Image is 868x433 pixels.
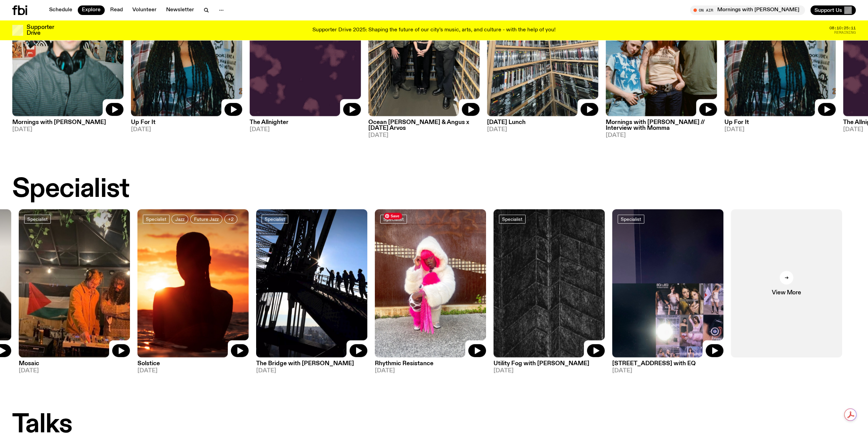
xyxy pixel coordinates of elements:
span: Specialist [146,216,166,221]
span: [DATE] [131,127,242,133]
span: 08:10:25:11 [829,26,856,30]
span: View More [772,290,801,296]
span: Future Jazz [194,216,219,221]
span: +2 [228,216,234,221]
a: Specialist [143,215,170,223]
span: [DATE] [487,127,598,133]
h3: Rhythmic Resistance [375,361,486,367]
span: [DATE] [368,133,480,138]
a: Jazz [172,215,188,223]
img: Attu crouches on gravel in front of a brown wall. They are wearing a white fur coat with a hood, ... [375,209,486,357]
a: Read [106,5,127,15]
span: Specialist [265,216,285,221]
span: Save [384,213,402,219]
h3: Solstice [137,361,249,367]
h3: [DATE] Lunch [487,120,598,125]
a: Future Jazz [190,215,222,223]
p: Supporter Drive 2025: Shaping the future of our city’s music, arts, and culture - with the help o... [312,27,556,33]
a: Explore [78,5,105,15]
a: Specialist [618,215,644,223]
a: Rhythmic Resistance[DATE] [375,357,486,374]
a: Mornings with [PERSON_NAME] // Interview with Momma[DATE] [606,116,717,138]
a: Specialist [380,215,407,223]
span: Specialist [621,216,641,221]
span: Remaining [834,31,856,34]
a: Solstice[DATE] [137,357,249,374]
h3: Ocean [PERSON_NAME] & Angus x [DATE] Arvos [368,120,480,131]
button: Support Us [810,5,856,15]
span: [DATE] [494,368,605,374]
img: Cover of Giuseppe Ielasi's album "an insistence on material vol.2" [494,209,605,357]
a: Mosaic[DATE] [19,357,130,374]
span: Specialist [27,216,48,221]
a: The Bridge with [PERSON_NAME][DATE] [256,357,367,374]
span: [DATE] [606,133,717,138]
h3: Mornings with [PERSON_NAME] [12,120,123,125]
a: Up For It[DATE] [724,116,836,133]
h2: Specialist [12,176,129,202]
span: [DATE] [256,368,367,374]
h3: Up For It [131,120,242,125]
span: [DATE] [250,127,361,133]
span: [DATE] [375,368,486,374]
h3: Mosaic [19,361,130,367]
a: Specialist [24,215,51,223]
a: The Allnighter[DATE] [250,116,361,133]
a: Up For It[DATE] [131,116,242,133]
h3: The Bridge with [PERSON_NAME] [256,361,367,367]
span: Jazz [175,216,185,221]
a: Ocean [PERSON_NAME] & Angus x [DATE] Arvos[DATE] [368,116,480,138]
span: [DATE] [724,127,836,133]
a: Schedule [45,5,76,15]
span: Specialist [502,216,523,221]
a: Utility Fog with [PERSON_NAME][DATE] [494,357,605,374]
h3: [STREET_ADDRESS] with EQ [612,361,723,367]
a: Volunteer [128,5,161,15]
a: Mornings with [PERSON_NAME][DATE] [12,116,123,133]
span: [DATE] [19,368,130,374]
img: A girl standing in the ocean as waist level, staring into the rise of the sun. [137,209,249,357]
h3: Up For It [724,120,836,125]
span: Specialist [383,216,404,221]
span: [DATE] [12,127,123,133]
a: [DATE] Lunch[DATE] [487,116,598,133]
a: View More [731,209,842,357]
a: Specialist [262,215,288,223]
a: Specialist [499,215,526,223]
a: Newsletter [162,5,198,15]
h3: Mornings with [PERSON_NAME] // Interview with Momma [606,120,717,131]
span: [DATE] [612,368,723,374]
img: Tommy and Jono Playing at a fundraiser for Palestine [19,209,130,357]
img: People climb Sydney's Harbour Bridge [256,209,367,357]
h3: Supporter Drive [27,25,54,36]
span: [DATE] [137,368,249,374]
h3: The Allnighter [250,120,361,125]
a: [STREET_ADDRESS] with EQ[DATE] [612,357,723,374]
h3: Utility Fog with [PERSON_NAME] [494,361,605,367]
button: +2 [224,215,237,223]
button: On AirMornings with [PERSON_NAME] [690,5,805,15]
span: Support Us [814,7,842,13]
